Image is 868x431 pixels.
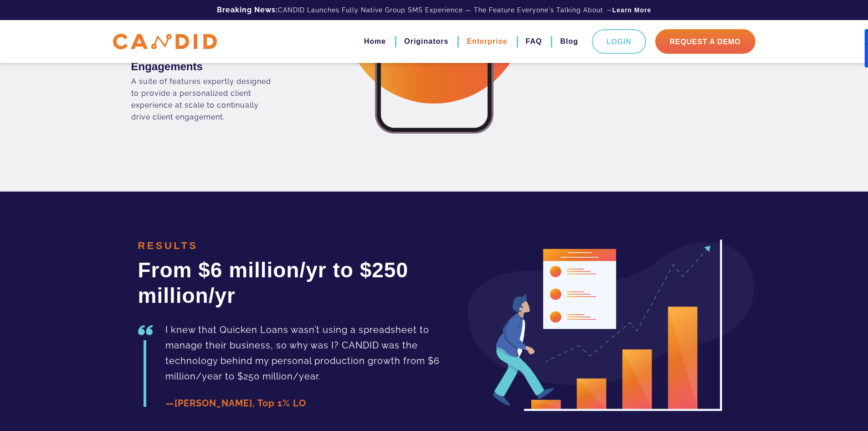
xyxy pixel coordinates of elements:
a: Learn More [612,5,651,15]
h4: RESULTS [138,239,478,253]
a: Login [592,29,646,54]
a: Request A Demo [655,29,755,54]
h2: From $6 million/yr to $250 million/yr [138,257,478,308]
div: A suite of features expertly designed to provide a personalized client experience at scale to con... [131,76,273,123]
img: CANDID APP [113,34,217,50]
p: I knew that Quicken Loans wasn’t using a spreadsheet to manage their business, so why was I? CAND... [165,322,478,384]
b: Breaking News: [217,5,278,14]
a: Enterprise [467,34,507,49]
a: Home [364,34,386,49]
span: —[PERSON_NAME], Top 1% LO [165,398,306,409]
a: Blog [560,34,578,49]
a: Originators [404,34,448,49]
a: FAQ [526,34,542,49]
